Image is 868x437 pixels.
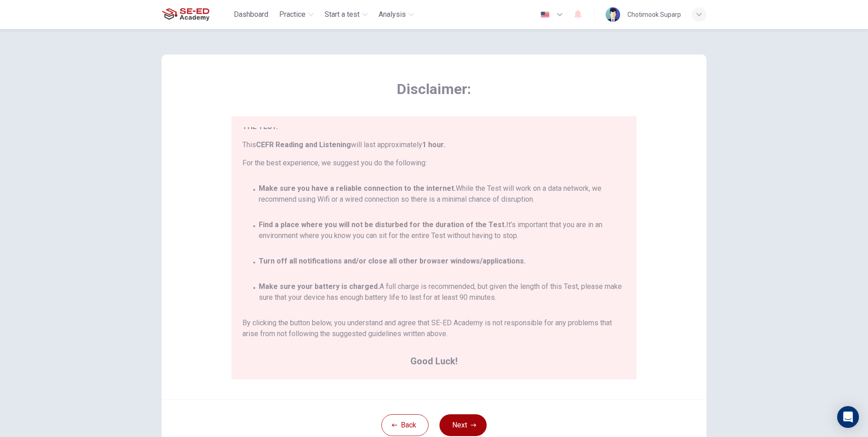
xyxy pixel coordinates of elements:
span: Analysis [379,9,406,20]
button: Analysis [375,6,418,23]
span: Good Luck! [242,354,626,368]
div: Chotimook Suparp [627,9,681,20]
img: en [539,11,551,18]
strong: Find a place where you will not be disturbed for the duration of the Test. [259,220,506,229]
button: Next [439,414,487,436]
button: Practice [276,6,317,23]
img: SE-ED Academy logo [162,5,209,24]
button: Start a test [321,6,371,23]
span: Start a test [325,9,360,20]
span: Dashboard [234,9,268,20]
span: It’s important that you are in an environment where you know you can sit for the entire Test with... [259,219,626,241]
strong: Turn off all notifications and/or close all other browser windows/applications. [259,257,526,265]
span: For the best experience, we suggest you do the following: [242,158,626,169]
div: Open Intercom Messenger [837,406,859,428]
strong: Make sure you have a reliable connection to the internet. [259,184,456,193]
span: While the Test will work on a data network, we recommend using Wifi or a wired connection so ther... [259,183,626,205]
button: Back [381,414,429,436]
span: This will last approximately [242,139,626,150]
a: SE-ED Academy logo [162,5,230,24]
img: Profile picture [606,7,620,22]
span: Practice [279,9,306,20]
strong: CEFR Reading and Listening [256,140,351,149]
button: Dashboard [230,6,272,23]
span: Disclaimer: [232,80,636,98]
strong: 1 hour. [422,140,445,149]
strong: Make sure your battery is charged. [259,282,380,291]
span: By clicking the button below, you understand and agree that SE-ED Academy is not responsible for ... [242,318,626,339]
span: A full charge is recommended, but given the length of this Test, please make sure that your devic... [259,281,626,303]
